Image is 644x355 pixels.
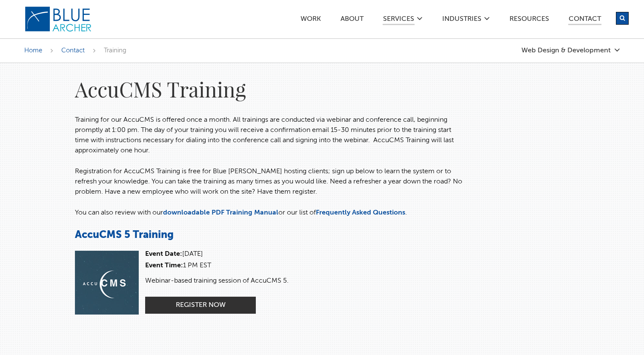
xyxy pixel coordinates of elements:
a: SERVICES [383,16,415,25]
a: downloadable PDF Training Manual [163,209,278,216]
h3: AccuCMS 5 Training [75,229,467,242]
div: [DATE] [145,251,289,258]
p: Webinar-based training session of AccuCMS 5. [145,276,289,286]
a: Home [24,47,42,54]
a: Frequently Asked Questions [316,209,405,216]
a: Work [300,16,321,25]
div: 1 PM EST [145,262,289,269]
a: Contact [568,16,601,25]
p: Training for our AccuCMS is offered once a month. All trainings are conducted via webinar and con... [75,115,467,156]
span: Training [104,47,126,54]
img: Blue Archer Logo [24,6,92,32]
h1: AccuCMS Training [75,76,467,102]
strong: Event Time: [145,262,183,269]
strong: Event Date: [145,251,182,258]
a: ABOUT [340,16,364,25]
a: Contact [61,47,85,54]
a: Web Design & Development [521,47,620,54]
a: Resources [509,16,550,25]
a: Industries [442,16,482,25]
p: You can also review with our or our list of . [75,208,467,218]
p: Registration for AccuCMS Training is free for Blue [PERSON_NAME] hosting clients; sign up below t... [75,166,467,197]
a: Register Now [145,297,256,314]
img: cms%2D5.png [75,251,139,315]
